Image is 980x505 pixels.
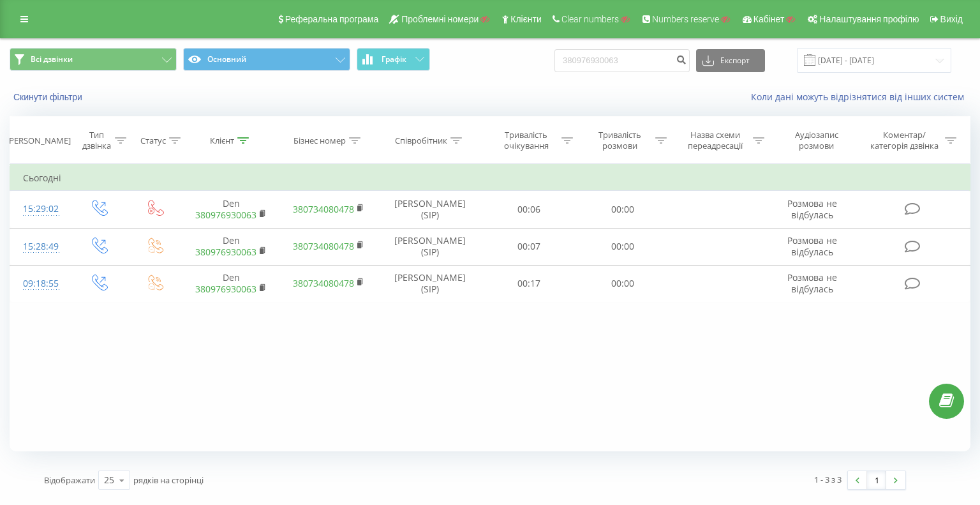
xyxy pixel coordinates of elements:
button: Експорт [696,49,765,72]
div: 15:29:02 [23,197,57,222]
button: Скинути фільтри [10,91,89,103]
div: Тривалість очікування [494,130,558,151]
td: 00:00 [576,191,670,228]
span: Розмова не відбулась [787,234,837,258]
td: Сьогодні [10,165,970,191]
span: Клієнти [510,14,542,24]
td: 00:00 [576,228,670,265]
td: [PERSON_NAME] (SIP) [377,265,482,302]
span: Проблемні номери [401,14,479,24]
button: Основний [183,48,350,71]
a: 380976930063 [195,246,256,258]
span: Розмова не відбулась [787,271,837,295]
span: Numbers reserve [652,14,719,24]
a: 1 [867,471,886,489]
td: 00:07 [482,228,576,265]
td: Den [182,191,280,228]
div: Тип дзвінка [81,130,112,151]
span: Всі дзвінки [31,54,73,64]
a: Коли дані можуть відрізнятися вiд інших систем [751,91,970,103]
td: Den [182,228,280,265]
div: 09:18:55 [23,271,57,296]
span: Реферальна програма [285,14,379,24]
span: Clear numbers [561,14,619,24]
span: Відображати [44,474,95,486]
a: 380734080478 [293,240,354,252]
td: Den [182,265,280,302]
div: 1 - 3 з 3 [814,473,842,486]
button: Графік [357,48,430,71]
div: Бізнес номер [293,135,346,146]
span: Графік [382,55,406,64]
a: 380734080478 [293,203,354,215]
div: 15:28:49 [23,234,57,259]
span: Налаштування профілю [819,14,919,24]
td: 00:17 [482,265,576,302]
a: 380976930063 [195,283,256,295]
td: [PERSON_NAME] (SIP) [377,228,482,265]
td: 00:06 [482,191,576,228]
div: Тривалість розмови [588,130,652,151]
input: Пошук за номером [554,49,690,72]
div: [PERSON_NAME] [6,135,71,146]
td: 00:00 [576,265,670,302]
span: Вихід [940,14,963,24]
div: Аудіозапис розмови [779,130,854,151]
td: [PERSON_NAME] (SIP) [377,191,482,228]
a: 380734080478 [293,277,354,289]
div: Коментар/категорія дзвінка [867,130,942,151]
a: 380976930063 [195,209,256,221]
div: 25 [104,474,114,486]
span: рядків на сторінці [133,474,204,486]
div: Назва схеми переадресації [681,130,750,151]
button: Всі дзвінки [10,48,177,71]
div: Статус [140,135,166,146]
span: Розмова не відбулась [787,197,837,221]
div: Клієнт [210,135,234,146]
span: Кабінет [754,14,785,24]
div: Співробітник [395,135,447,146]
